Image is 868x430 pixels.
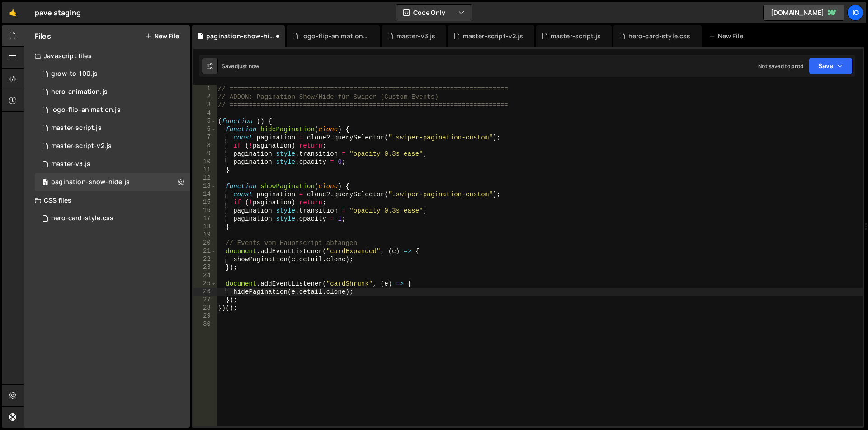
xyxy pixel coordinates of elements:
[193,109,217,117] div: 4
[193,93,217,101] div: 2
[193,239,217,247] div: 20
[35,209,190,227] div: 16760/45784.css
[145,32,179,40] button: New File
[193,231,217,239] div: 19
[51,106,121,114] div: logo-flip-animation.js
[847,5,863,21] a: ig
[51,124,102,132] div: master-script.js
[51,88,108,96] div: hero-animation.js
[628,32,691,41] div: hero-card-style.css
[51,214,113,222] div: hero-card-style.css
[35,31,51,41] h2: Files
[193,255,217,264] div: 22
[35,83,190,101] div: 16760/45785.js
[193,320,217,328] div: 30
[51,178,130,186] div: pagination-show-hide.js
[193,174,217,182] div: 12
[193,142,217,150] div: 8
[193,288,217,296] div: 26
[193,207,217,215] div: 16
[763,5,844,21] a: [DOMAIN_NAME]
[551,32,601,41] div: master-script.js
[193,304,217,312] div: 28
[193,247,217,255] div: 21
[193,280,217,288] div: 25
[193,158,217,166] div: 10
[24,47,190,65] div: Javascript files
[222,62,259,70] div: Saved
[396,32,436,41] div: master-v3.js
[193,199,217,207] div: 15
[35,119,190,137] div: 16760/45786.js
[35,155,190,173] div: 16760/46055.js
[51,160,90,168] div: master-v3.js
[709,32,747,41] div: New File
[396,5,472,21] button: Code Only
[51,70,98,78] div: grow-to-100.js
[193,125,217,134] div: 6
[35,65,190,83] div: 16760/45783.js
[758,62,803,70] div: Not saved to prod
[809,58,853,74] button: Save
[2,2,24,23] a: 🤙
[24,191,190,209] div: CSS files
[193,312,217,320] div: 29
[193,272,217,280] div: 24
[35,137,190,155] div: 16760/45980.js
[193,85,217,93] div: 1
[193,134,217,142] div: 7
[51,142,112,150] div: master-script-v2.js
[193,296,217,304] div: 27
[193,264,217,272] div: 23
[193,150,217,158] div: 9
[35,7,81,18] div: pave staging
[193,166,217,174] div: 11
[193,215,217,223] div: 17
[206,32,274,41] div: pagination-show-hide.js
[193,182,217,190] div: 13
[193,223,217,231] div: 18
[193,117,217,125] div: 5
[35,101,190,119] div: 16760/46375.js
[42,180,48,187] span: 1
[193,190,217,199] div: 14
[193,101,217,109] div: 3
[35,173,190,191] div: 16760/46600.js
[238,62,259,70] div: just now
[463,32,524,41] div: master-script-v2.js
[301,32,369,41] div: logo-flip-animation.js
